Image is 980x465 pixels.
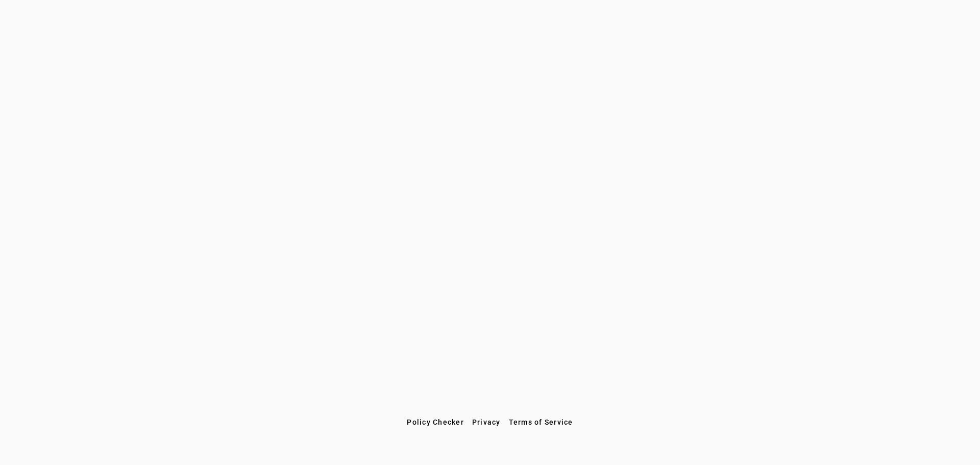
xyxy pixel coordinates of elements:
[407,418,464,426] span: Policy Checker
[505,413,577,431] button: Terms of Service
[468,413,505,431] button: Privacy
[472,418,501,426] span: Privacy
[403,413,468,431] button: Policy Checker
[509,418,573,426] span: Terms of Service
